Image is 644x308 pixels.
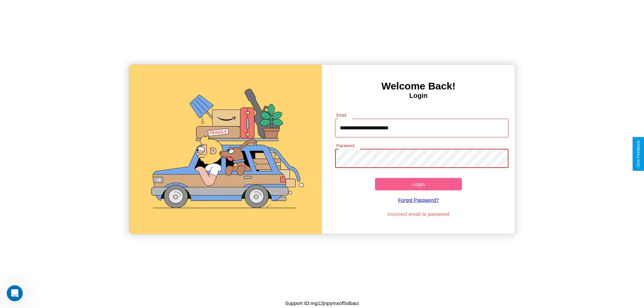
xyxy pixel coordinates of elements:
img: gif [129,65,322,234]
p: Support ID: mg12jnpymxof5slbaci [285,299,359,308]
label: Email [336,112,347,118]
h4: Login [322,92,515,100]
p: Incorrect email or password [332,209,505,219]
label: Password [336,143,354,148]
button: Login [375,178,462,190]
h3: Welcome Back! [322,80,515,92]
div: Give Feedback [636,140,641,168]
a: Forgot Password? [332,190,505,209]
iframe: Intercom live chat [7,285,23,301]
